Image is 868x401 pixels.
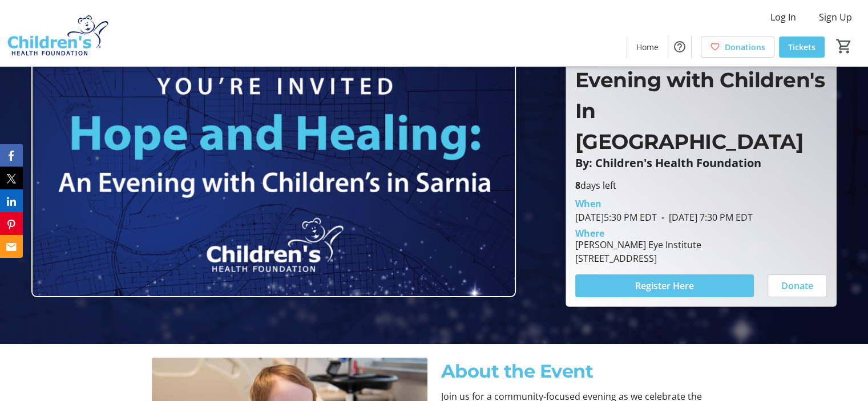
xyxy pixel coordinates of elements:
[575,157,827,169] p: By: Children's Health Foundation
[781,279,813,293] span: Donate
[657,211,753,224] span: [DATE] 7:30 PM EDT
[635,279,694,293] span: Register Here
[575,238,701,252] div: [PERSON_NAME] Eye Institute
[441,358,717,385] p: About the Event
[575,197,601,210] div: When
[657,211,669,224] span: -
[819,10,852,24] span: Sign Up
[627,37,668,58] a: Home
[810,8,861,26] button: Sign Up
[575,179,580,192] span: 8
[701,37,774,58] a: Donations
[779,37,825,58] a: Tickets
[788,41,815,53] span: Tickets
[770,10,796,24] span: Log In
[668,35,691,58] button: Help
[575,274,754,297] button: Register Here
[7,5,108,62] img: Children's Health Foundation's Logo
[761,8,805,26] button: Log In
[725,41,765,53] span: Donations
[834,36,854,56] button: Cart
[31,25,516,297] img: Campaign CTA Media Photo
[575,179,827,192] p: days left
[636,41,659,53] span: Home
[575,252,701,265] div: [STREET_ADDRESS]
[575,229,604,238] div: Where
[768,274,827,297] button: Donate
[575,211,657,224] span: [DATE] 5:30 PM EDT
